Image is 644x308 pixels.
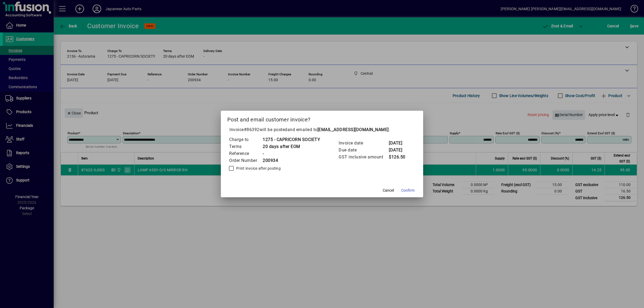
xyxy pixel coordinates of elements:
[227,127,417,133] p: Invoice will be posted .
[338,154,389,161] td: GST inclusive amount
[262,150,320,157] td: -
[389,147,410,154] td: [DATE]
[399,185,417,195] button: Confirm
[244,127,259,132] span: #86392
[389,140,410,147] td: [DATE]
[262,143,320,150] td: 20 days after EOM
[229,150,262,157] td: Reference
[338,140,389,147] td: Invoice date
[221,111,423,126] h2: Post and email customer invoice?
[229,143,262,150] td: Terms
[229,157,262,164] td: Order Number
[235,166,281,171] label: Print invoice after posting
[262,157,320,164] td: 200934
[338,147,389,154] td: Due date
[287,127,389,132] span: and emailed to
[380,185,397,195] button: Cancel
[317,127,389,132] b: [EMAIL_ADDRESS][DOMAIN_NAME]
[383,188,394,193] span: Cancel
[389,154,410,161] td: $126.50
[262,136,320,143] td: 1275 - CAPRICORN SOCIETY
[229,136,262,143] td: Charge to
[401,188,415,193] span: Confirm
